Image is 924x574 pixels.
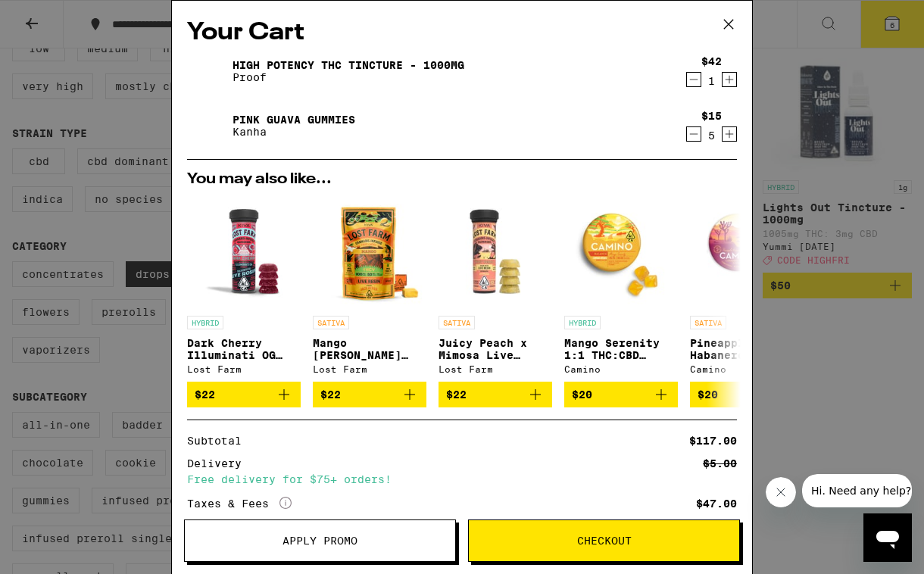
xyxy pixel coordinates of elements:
[686,72,701,87] button: Decrement
[802,474,912,507] iframe: Message from company
[187,16,737,50] h2: Your Cart
[446,388,467,401] span: $22
[233,71,464,83] p: Proof
[187,474,737,485] div: Free delivery for $75+ orders!
[187,316,223,329] p: HYBRID
[690,195,804,382] a: Open page for Pineapple Habanero Uplifting Gummies from Camino
[564,316,601,329] p: HYBRID
[863,513,912,562] iframe: Button to launch messaging window
[722,72,737,87] button: Increment
[690,382,804,407] button: Add to bag
[313,195,426,308] img: Lost Farm - Mango Jack Herer THCv 10:5 Chews
[184,519,456,562] button: Apply Promo
[564,337,678,361] p: Mango Serenity 1:1 THC:CBD Gummies
[701,55,722,67] div: $42
[690,316,726,329] p: SATIVA
[187,364,301,374] div: Lost Farm
[701,129,722,142] div: 5
[187,195,301,382] a: Open page for Dark Cherry Illuminati OG Live Rosin Gummies from Lost Farm
[439,337,552,361] p: Juicy Peach x Mimosa Live Resin Gummies
[577,535,632,546] span: Checkout
[313,337,426,361] p: Mango [PERSON_NAME] THCv 10:5 Chews
[439,382,552,407] button: Add to bag
[439,316,475,329] p: SATIVA
[690,364,804,374] div: Camino
[722,126,737,142] button: Increment
[439,364,552,374] div: Lost Farm
[187,497,292,510] div: Taxes & Fees
[439,195,552,382] a: Open page for Juicy Peach x Mimosa Live Resin Gummies from Lost Farm
[187,172,737,187] h2: You may also like...
[468,519,740,562] button: Checkout
[187,195,301,308] img: Lost Farm - Dark Cherry Illuminati OG Live Rosin Gummies
[187,458,252,469] div: Delivery
[701,75,722,87] div: 1
[698,388,718,401] span: $20
[313,316,349,329] p: SATIVA
[564,195,678,308] img: Camino - Mango Serenity 1:1 THC:CBD Gummies
[233,126,355,138] p: Kanha
[766,477,796,507] iframe: Close message
[187,435,252,446] div: Subtotal
[690,195,804,308] img: Camino - Pineapple Habanero Uplifting Gummies
[564,364,678,374] div: Camino
[313,382,426,407] button: Add to bag
[313,195,426,382] a: Open page for Mango Jack Herer THCv 10:5 Chews from Lost Farm
[564,195,678,382] a: Open page for Mango Serenity 1:1 THC:CBD Gummies from Camino
[320,388,341,401] span: $22
[690,337,804,361] p: Pineapple Habanero Uplifting Gummies
[233,114,355,126] a: Pink Guava Gummies
[439,195,552,308] img: Lost Farm - Juicy Peach x Mimosa Live Resin Gummies
[187,105,229,147] img: Pink Guava Gummies
[696,498,737,509] div: $47.00
[187,382,301,407] button: Add to bag
[283,535,357,546] span: Apply Promo
[195,388,215,401] span: $22
[572,388,592,401] span: $20
[187,337,301,361] p: Dark Cherry Illuminati OG Live Rosin Gummies
[313,364,426,374] div: Lost Farm
[701,110,722,122] div: $15
[564,382,678,407] button: Add to bag
[187,50,229,92] img: High Potency THC Tincture - 1000mg
[703,458,737,469] div: $5.00
[233,59,464,71] a: High Potency THC Tincture - 1000mg
[689,435,737,446] div: $117.00
[686,126,701,142] button: Decrement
